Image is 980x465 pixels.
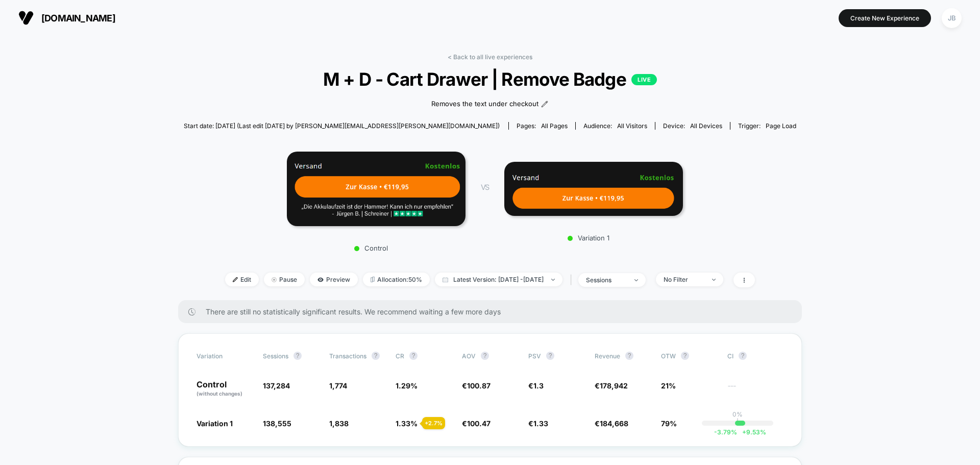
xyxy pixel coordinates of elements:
span: 184,668 [600,419,628,428]
span: 9.53 % [737,428,766,436]
span: € [528,381,544,390]
button: ? [372,352,380,360]
span: € [462,419,491,428]
button: ? [739,352,747,360]
span: all devices [690,122,722,130]
span: Variation 1 [197,419,233,428]
span: 1.3 [533,381,544,390]
button: ? [625,352,633,360]
p: Control [282,244,460,252]
p: Variation 1 [499,234,678,242]
div: + 2.7 % [422,417,445,429]
span: VS [481,183,489,191]
span: 138,555 [263,419,291,428]
img: Visually logo [18,10,34,26]
div: JB [942,8,962,28]
span: CR [396,352,404,360]
span: M + D - Cart Drawer | Remove Badge [214,68,766,90]
p: | [737,418,739,426]
span: 137,284 [263,381,290,390]
span: CI [727,352,783,360]
span: [DOMAIN_NAME] [41,13,115,23]
span: 100.87 [467,381,491,390]
span: Device: [655,122,730,130]
img: edit [233,277,238,282]
span: Pause [264,273,305,286]
span: 1.29 % [396,381,418,390]
span: 1.33 [533,419,548,428]
span: All Visitors [617,122,647,130]
span: 1.33 % [396,419,418,428]
span: Removes the text under checkout [431,99,538,109]
span: 1,774 [329,381,347,390]
span: Variation [197,352,253,360]
span: Sessions [263,352,288,360]
span: 178,942 [600,381,628,390]
span: + [742,428,746,436]
img: end [634,279,638,281]
span: Start date: [DATE] (Last edit [DATE] by [PERSON_NAME][EMAIL_ADDRESS][PERSON_NAME][DOMAIN_NAME]) [184,122,500,130]
span: 100.47 [467,419,491,428]
span: Transactions [329,352,366,360]
button: JB [939,8,965,29]
p: LIVE [631,74,657,85]
img: rebalance [371,277,375,282]
span: AOV [462,352,476,360]
span: 21% [661,381,676,390]
button: [DOMAIN_NAME] [15,10,118,26]
img: end [712,279,716,281]
button: ? [409,352,418,360]
div: No Filter [664,276,704,283]
span: 1,838 [329,419,349,428]
button: ? [681,352,689,360]
span: Edit [225,273,259,286]
img: calendar [443,277,448,282]
img: Control main [287,152,465,227]
span: --- [727,383,783,398]
div: Pages: [517,122,568,130]
div: Trigger: [738,122,796,130]
span: Latest Version: [DATE] - [DATE] [435,273,562,286]
span: -3.79 % [714,428,737,436]
span: € [595,381,628,390]
span: Page Load [766,122,796,130]
div: Audience: [583,122,647,130]
span: € [528,419,548,428]
span: all pages [541,122,568,130]
img: end [272,277,277,282]
span: OTW [661,352,717,360]
button: ? [481,352,489,360]
span: € [462,381,491,390]
p: Control [197,380,253,398]
img: end [551,279,555,281]
span: € [595,419,628,428]
div: sessions [586,276,627,284]
img: Variation 1 main [504,162,683,216]
p: 0% [732,410,743,418]
span: 79% [661,419,677,428]
span: (without changes) [197,390,242,397]
span: Allocation: 50% [363,273,430,286]
span: Preview [310,273,358,286]
button: ? [293,352,302,360]
span: There are still no statistically significant results. We recommend waiting a few more days [206,307,781,316]
button: Create New Experience [839,9,931,27]
span: PSV [528,352,541,360]
button: ? [546,352,554,360]
span: | [568,273,578,287]
a: < Back to all live experiences [448,53,532,61]
span: Revenue [595,352,620,360]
